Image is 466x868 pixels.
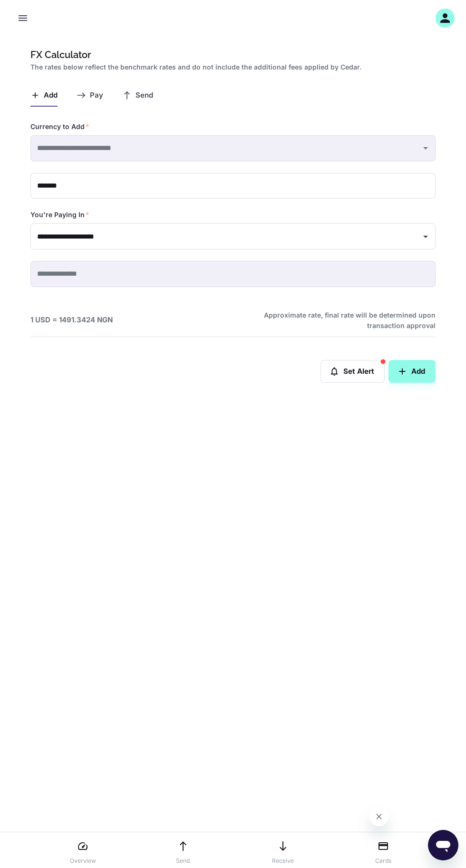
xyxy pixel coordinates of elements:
span: Hi. Need any help? [6,7,68,14]
a: Send [166,836,200,865]
button: Open [419,230,432,243]
a: Cards [366,836,400,865]
span: Send [136,91,153,100]
span: Pay [90,91,103,100]
h1: FX Calculator [30,48,432,62]
a: Overview [66,836,100,865]
iframe: Button to launch messaging window [428,830,458,860]
p: Send [176,857,190,865]
label: Currency to Add [30,122,89,131]
h2: The rates below reflect the benchmark rates and do not include the additional fees applied by Cedar. [30,62,432,72]
button: Set Alert [320,360,385,383]
p: Receive [272,857,294,865]
button: Add [388,360,436,383]
p: Cards [375,857,391,865]
h6: Approximate rate, final rate will be determined upon transaction approval [253,310,436,331]
h6: 1 USD = 1491.3424 NGN [30,315,113,326]
a: Receive [266,836,300,865]
iframe: Close message [369,807,388,826]
label: You're Paying In [30,210,89,219]
span: Add [44,91,58,100]
p: Overview [70,857,96,865]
